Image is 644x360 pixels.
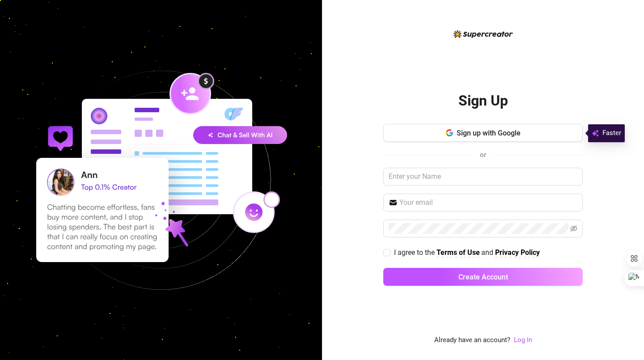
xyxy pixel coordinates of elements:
[453,30,513,38] img: logo-BBDzfeDw.svg
[495,248,540,257] strong: Privacy Policy
[481,248,495,257] span: and
[602,128,621,139] span: Faster
[592,128,599,139] img: svg%3e
[457,129,521,137] span: Sign up with Google
[434,335,510,346] span: Already have an account?
[458,273,508,281] span: Create Account
[458,92,508,110] h2: Sign Up
[514,335,532,346] a: Log In
[383,168,583,186] input: Enter your Name
[436,248,480,257] strong: Terms of Use
[480,151,486,159] span: or
[570,225,577,232] span: eye-invisible
[6,25,316,335] img: signup-background-D0MIrEPF.svg
[383,268,583,286] button: Create Account
[495,248,540,258] a: Privacy Policy
[514,336,532,344] a: Log In
[399,197,577,208] input: Your email
[383,124,583,142] button: Sign up with Google
[436,248,480,258] a: Terms of Use
[394,248,436,257] span: I agree to the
